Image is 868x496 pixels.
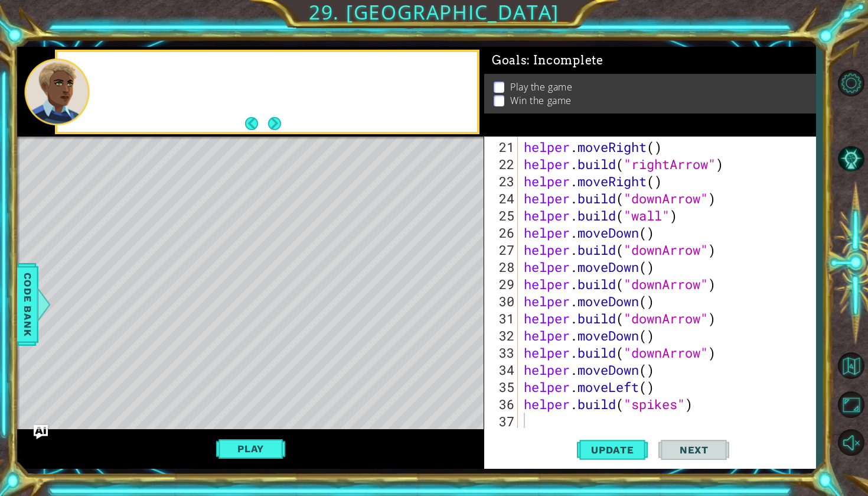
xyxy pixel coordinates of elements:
[527,53,603,67] span: : Incomplete
[487,310,518,327] div: 31
[487,224,518,241] div: 26
[34,425,48,439] button: Ask AI
[510,80,572,93] p: Play the game
[18,268,37,340] span: Code Bank
[510,94,572,107] p: Win the game
[834,387,868,422] button: Maximize Browser
[658,433,729,466] button: Next
[834,142,868,176] button: AI Hint
[487,190,518,207] div: 24
[579,444,646,456] span: Update
[668,444,720,456] span: Next
[487,395,518,413] div: 36
[487,293,518,310] div: 30
[487,378,518,395] div: 35
[487,173,518,190] div: 23
[487,327,518,344] div: 32
[487,155,518,173] div: 22
[487,241,518,258] div: 27
[487,361,518,378] div: 34
[487,207,518,224] div: 25
[577,433,648,466] button: Update
[268,117,281,130] button: Next
[487,413,518,430] div: 37
[487,275,518,293] div: 29
[834,348,868,382] button: Back to Map
[245,117,268,130] button: Back
[834,425,868,459] button: Unmute
[487,258,518,275] div: 28
[487,138,518,155] div: 21
[17,137,563,485] div: Level Map
[216,437,285,460] button: Play
[834,66,868,101] button: Level Options
[487,344,518,361] div: 33
[834,346,868,385] a: Back to Map
[492,53,603,68] span: Goals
